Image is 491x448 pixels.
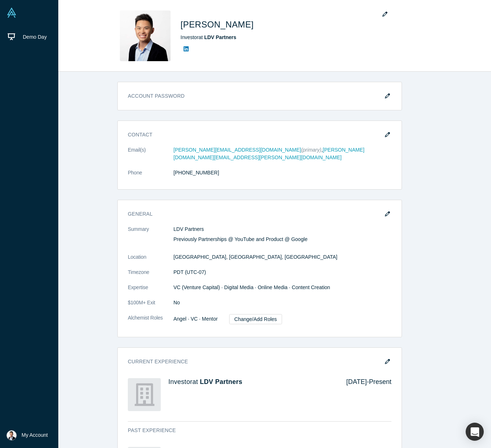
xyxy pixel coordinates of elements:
img: LDV Partners's Logo [128,378,161,411]
h3: Past Experience [128,427,381,434]
a: LDV Partners [200,378,242,385]
div: [DATE] - Present [336,378,391,411]
p: LDV Partners [173,225,391,233]
dd: [GEOGRAPHIC_DATA], [GEOGRAPHIC_DATA], [GEOGRAPHIC_DATA] [173,253,391,261]
a: LDV Partners [204,34,236,40]
img: Alchemist Vault Logo [7,8,17,18]
dt: Expertise [128,284,173,299]
dt: Alchemist Roles [128,314,173,332]
dt: Timezone [128,269,173,284]
h3: General [128,210,381,218]
dt: Summary [128,225,173,253]
a: [PHONE_NUMBER] [173,170,219,176]
h3: Current Experience [128,358,381,365]
h4: Investor at [168,378,336,386]
dd: , [173,146,391,161]
img: Eddie Chan's Profile Image [120,10,171,61]
h3: Contact [128,131,381,139]
span: Demo Day [23,34,47,40]
dd: No [173,299,391,307]
span: VC (Venture Capital) · Digital Media · Online Media · Content Creation [173,284,330,290]
dt: Phone [128,169,173,184]
dd: PDT (UTC-07) [173,269,391,276]
a: Change/Add Roles [229,314,282,324]
span: Investor at [181,34,236,40]
dt: $100M+ Exit [128,299,173,314]
p: Previously Partnerships @ YouTube and Product @ Google [173,236,391,243]
a: [PERSON_NAME][EMAIL_ADDRESS][DOMAIN_NAME] [173,147,301,153]
button: My Account [7,430,48,440]
span: My Account [22,431,48,439]
span: (primary) [301,147,321,153]
dd: Angel · VC · Mentor [173,314,391,324]
img: Eddie Chan's Account [7,430,17,440]
h1: [PERSON_NAME] [181,18,254,31]
dt: Email(s) [128,146,173,169]
h3: Account Password [128,92,391,105]
dt: Location [128,253,173,269]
